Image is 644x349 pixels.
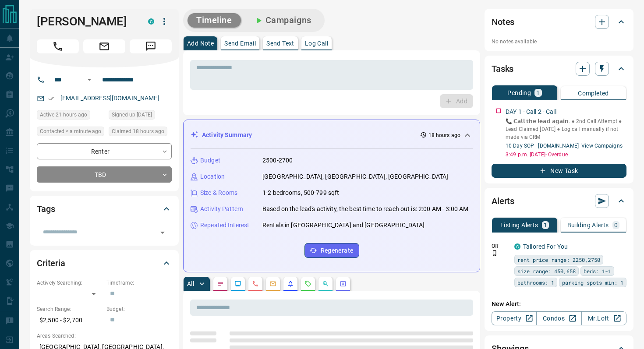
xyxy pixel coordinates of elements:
[584,267,611,275] span: beds: 1-1
[506,117,626,141] p: 📞 𝗖𝗮𝗹𝗹 𝘁𝗵𝗲 𝗹𝗲𝗮𝗱 𝗮𝗴𝗮𝗶𝗻. ● 2nd Call Attempt ● Lead Claimed [DATE] ‎● Log call manually if not made ...
[200,156,220,165] p: Budget
[200,204,243,214] p: Activity Pattern
[506,151,626,159] p: 3:49 p.m. [DATE] - Overdue
[37,279,102,287] p: Actively Searching:
[217,280,224,287] svg: Notes
[517,267,576,275] span: size range: 450,658
[287,280,294,287] svg: Listing Alerts
[492,38,626,46] p: No notes available
[60,95,159,102] a: [EMAIL_ADDRESS][DOMAIN_NAME]
[148,18,154,25] div: condos.ca
[252,280,259,287] svg: Calls
[130,39,172,53] span: Message
[37,127,104,139] div: Tue Aug 19 2025
[544,222,547,228] p: 1
[200,188,238,197] p: Size & Rooms
[305,40,328,46] p: Log Call
[492,58,626,79] div: Tasks
[37,305,102,313] p: Search Range:
[492,62,513,76] h2: Tasks
[514,243,520,250] div: condos.ca
[262,204,468,214] p: Based on the lead's activity, the best time to reach out is: 2:00 AM - 3:00 AM
[112,110,152,119] span: Signed up [DATE]
[37,110,104,122] div: Mon Aug 18 2025
[567,222,609,228] p: Building Alerts
[492,164,626,178] button: New Task
[40,127,101,136] span: Contacted < a minute ago
[492,300,626,309] p: New Alert:
[536,90,540,96] p: 1
[492,190,626,212] div: Alerts
[84,74,95,85] button: Open
[156,226,169,239] button: Open
[244,13,320,28] button: Campaigns
[234,280,241,287] svg: Lead Browsing Activity
[428,131,460,139] p: 18 hours ago
[262,156,293,165] p: 2500-2700
[37,39,79,53] span: Call
[109,110,172,122] div: Sun Oct 27 2024
[517,255,600,264] span: rent price range: 2250,2750
[37,332,172,340] p: Areas Searched:
[492,194,514,208] h2: Alerts
[37,143,172,159] div: Renter
[492,11,626,32] div: Notes
[48,95,54,102] svg: Email Verified
[37,253,172,274] div: Criteria
[500,222,538,228] p: Listing Alerts
[304,243,359,258] button: Regenerate
[578,90,609,96] p: Completed
[506,143,623,149] a: 10 Day SOP - [DOMAIN_NAME]- View Campaigns
[269,280,276,287] svg: Emails
[266,40,294,46] p: Send Text
[492,250,498,256] svg: Push Notification Only
[507,90,531,96] p: Pending
[106,305,172,313] p: Budget:
[492,311,537,325] a: Property
[562,278,623,287] span: parking spots min: 1
[37,14,135,28] h1: [PERSON_NAME]
[262,221,425,230] p: Rentals in [GEOGRAPHIC_DATA] and [GEOGRAPHIC_DATA]
[37,202,55,216] h2: Tags
[200,172,225,181] p: Location
[37,166,172,183] div: TBD
[262,188,339,197] p: 1-2 bedrooms, 500-799 sqft
[523,243,568,250] a: Tailored For You
[322,280,329,287] svg: Opportunities
[536,311,581,325] a: Condos
[40,110,87,119] span: Active 21 hours ago
[37,198,172,219] div: Tags
[106,279,172,287] p: Timeframe:
[506,107,556,116] p: DAY 1 - Call 2 - Call
[191,127,473,143] div: Activity Summary18 hours ago
[224,40,256,46] p: Send Email
[187,40,214,46] p: Add Note
[262,172,448,181] p: [GEOGRAPHIC_DATA], [GEOGRAPHIC_DATA], [GEOGRAPHIC_DATA]
[109,127,172,139] div: Mon Aug 18 2025
[304,280,311,287] svg: Requests
[187,281,194,287] p: All
[37,313,102,328] p: $2,500 - $2,700
[37,256,65,270] h2: Criteria
[83,39,125,53] span: Email
[614,222,618,228] p: 0
[581,311,626,325] a: Mr.Loft
[340,280,347,287] svg: Agent Actions
[112,127,164,136] span: Claimed 18 hours ago
[188,13,241,28] button: Timeline
[202,130,252,140] p: Activity Summary
[492,242,509,250] p: Off
[517,278,554,287] span: bathrooms: 1
[200,221,249,230] p: Repeated Interest
[492,15,514,29] h2: Notes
